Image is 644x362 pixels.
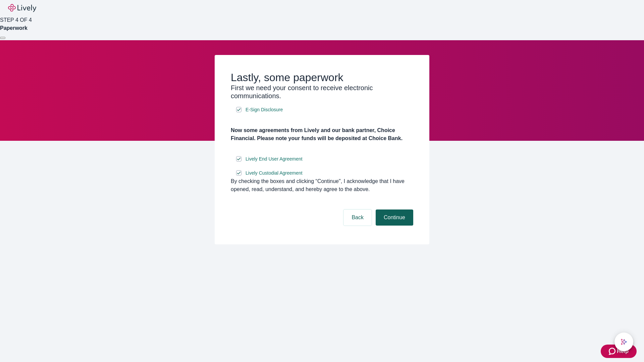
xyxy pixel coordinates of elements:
[244,155,304,163] a: e-sign disclosure document
[621,339,627,345] svg: Lively AI Assistant
[614,333,633,351] button: chat
[8,4,36,12] img: Lively
[231,177,413,193] div: By checking the boxes and clicking “Continue", I acknowledge that I have opened, read, understand...
[601,345,637,358] button: Zendesk support iconHelp
[244,169,304,177] a: e-sign disclosure document
[609,347,617,355] svg: Zendesk support icon
[246,156,303,163] span: Lively End User Agreement
[617,347,629,355] span: Help
[246,170,303,177] span: Lively Custodial Agreement
[231,126,413,142] h4: Now some agreements from Lively and our bank partner, Choice Financial. Please note your funds wi...
[246,106,283,113] span: E-Sign Disclosure
[231,84,413,100] h3: First we need your consent to receive electronic communications.
[376,209,413,226] button: Continue
[244,106,284,114] a: e-sign disclosure document
[343,209,372,226] button: Back
[231,71,413,84] h2: Lastly, some paperwork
